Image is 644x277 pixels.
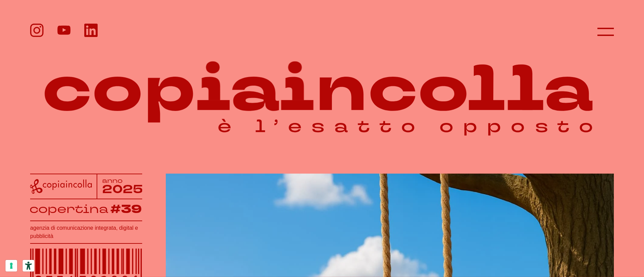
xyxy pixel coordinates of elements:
h1: agenzia di comunicazione integrata, digital e pubblicità [30,224,142,240]
tspan: #39 [110,201,142,218]
button: Strumenti di accessibilità [23,260,34,272]
tspan: copertina [29,201,108,216]
tspan: anno [102,176,123,185]
tspan: 2025 [102,181,143,197]
button: Le tue preferenze relative al consenso per le tecnologie di tracciamento [5,260,17,272]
